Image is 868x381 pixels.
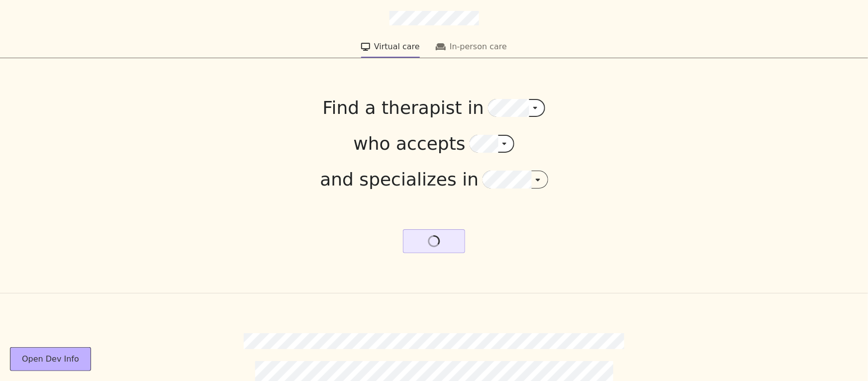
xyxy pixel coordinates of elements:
p: and specializes in [320,170,479,190]
button: In-person care [436,40,507,58]
div: In-person care [450,41,507,53]
button: Open Dev Info [10,347,91,371]
p: who accepts [354,134,466,154]
button: Virtual care [361,40,420,58]
div: Virtual care [374,41,420,53]
p: Find a therapist in [323,98,484,118]
button: Loading [403,229,465,253]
